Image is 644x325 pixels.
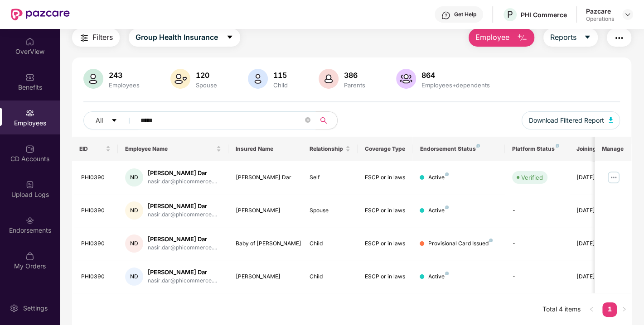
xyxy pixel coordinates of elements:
[72,29,120,47] button: Filters
[148,277,217,285] div: nasir.dar@phicommerce....
[441,11,450,20] img: svg+xml;base64,PHN2ZyBpZD0iSGVscC0zMngzMiIgeG1sbnM9Imh0dHA6Ly93d3cudzMub3JnLzIwMDAvc3ZnIiB3aWR0aD...
[81,173,111,182] div: PHI0390
[342,81,367,89] div: Parents
[79,33,90,43] img: svg+xml;base64,PHN2ZyB4bWxucz0iaHR0cDovL3d3dy53My5vcmcvMjAwMC9zdmciIHdpZHRoPSIyNCIgaGVpZ2h0PSIyNC...
[236,173,295,182] div: [PERSON_NAME] Dar
[420,81,492,89] div: Employees+dependents
[302,137,358,161] th: Relationship
[517,33,528,43] img: svg+xml;base64,PHN2ZyB4bWxucz0iaHR0cDovL3d3dy53My5vcmcvMjAwMC9zdmciIHhtbG5zOnhsaW5rPSJodHRwOi8vd3...
[542,302,581,317] li: Total 4 items
[107,71,141,80] div: 243
[25,252,34,261] img: svg+xml;base64,PHN2ZyBpZD0iTXlfT3JkZXJzIiBkYXRhLW5hbWU9Ik15IE9yZGVycyIgeG1sbnM9Imh0dHA6Ly93d3cudz...
[428,239,493,248] div: Provisional Card Issued
[521,10,567,19] div: PHI Commerce
[136,32,218,43] span: Group Health Insurance
[148,169,217,177] div: [PERSON_NAME] Dar
[606,170,621,185] img: manageButton
[365,272,406,281] div: ESCP or in laws
[595,137,631,161] th: Manage
[342,71,367,80] div: 386
[617,302,631,317] button: right
[576,272,617,281] div: [DATE]
[305,116,310,125] span: close-circle
[522,111,620,129] button: Download Filtered Report
[621,306,627,312] span: right
[428,272,449,281] div: Active
[148,177,217,186] div: nasir.dar@phicommerce....
[310,145,344,153] span: Relationship
[81,272,111,281] div: PHI0390
[569,137,625,161] th: Joining Date
[236,272,295,281] div: [PERSON_NAME]
[576,239,617,248] div: [DATE]
[125,145,214,153] span: Employee Name
[505,194,569,227] td: -
[609,117,613,123] img: svg+xml;base64,PHN2ZyB4bWxucz0iaHR0cDovL3d3dy53My5vcmcvMjAwMC9zdmciIHhtbG5zOnhsaW5rPSJodHRwOi8vd3...
[576,206,617,215] div: [DATE]
[576,173,617,182] div: [DATE]
[428,173,449,182] div: Active
[125,168,143,186] div: ND
[543,29,598,47] button: Reportscaret-down
[586,7,614,15] div: Pazcare
[148,244,217,252] div: nasir.dar@phicommerce....
[194,81,219,89] div: Spouse
[11,9,70,20] img: New Pazcare Logo
[125,234,143,253] div: ND
[420,145,497,153] div: Endorsement Status
[475,32,509,43] span: Employee
[25,109,34,118] img: svg+xml;base64,PHN2ZyBpZD0iRW1wbG95ZWVzIiB4bWxucz0iaHR0cDovL3d3dy53My5vcmcvMjAwMC9zdmciIHdpZHRoPS...
[624,11,631,18] img: svg+xml;base64,PHN2ZyBpZD0iRHJvcGRvd24tMzJ4MzIiIHhtbG5zPSJodHRwOi8vd3d3LnczLm9yZy8yMDAwL3N2ZyIgd2...
[584,33,591,42] span: caret-down
[529,115,604,125] span: Download Filtered Report
[315,111,338,129] button: search
[148,202,217,210] div: [PERSON_NAME] Dar
[92,32,113,43] span: Filters
[445,272,449,275] img: svg+xml;base64,PHN2ZyB4bWxucz0iaHR0cDovL3d3dy53My5vcmcvMjAwMC9zdmciIHdpZHRoPSI4IiBoZWlnaHQ9IjgiIH...
[505,260,569,293] td: -
[365,173,406,182] div: ESCP or in laws
[111,117,117,124] span: caret-down
[96,115,103,125] span: All
[25,144,34,153] img: svg+xml;base64,PHN2ZyBpZD0iQ0RfQWNjb3VudHMiIGRhdGEtbmFtZT0iQ0QgQWNjb3VudHMiIHhtbG5zPSJodHRwOi8vd3...
[81,239,111,248] div: PHI0390
[79,145,104,153] span: EID
[358,137,413,161] th: Coverage Type
[365,239,406,248] div: ESCP or in laws
[118,137,228,161] th: Employee Name
[550,32,576,43] span: Reports
[445,172,449,176] img: svg+xml;base64,PHN2ZyB4bWxucz0iaHR0cDovL3d3dy53My5vcmcvMjAwMC9zdmciIHdpZHRoPSI4IiBoZWlnaHQ9IjgiIH...
[454,11,476,18] div: Get Help
[505,227,569,260] td: -
[584,302,599,317] button: left
[602,302,617,316] a: 1
[507,9,513,20] span: P
[107,81,141,89] div: Employees
[25,216,34,225] img: svg+xml;base64,PHN2ZyBpZD0iRW5kb3JzZW1lbnRzIiB4bWxucz0iaHR0cDovL3d3dy53My5vcmcvMjAwMC9zdmciIHdpZH...
[602,302,617,317] li: 1
[236,206,295,215] div: [PERSON_NAME]
[271,81,290,89] div: Child
[365,206,406,215] div: ESCP or in laws
[83,111,139,129] button: Allcaret-down
[125,201,143,220] div: ND
[83,69,103,89] img: svg+xml;base64,PHN2ZyB4bWxucz0iaHR0cDovL3d3dy53My5vcmcvMjAwMC9zdmciIHhtbG5zOnhsaW5rPSJodHRwOi8vd3...
[194,71,219,80] div: 120
[512,145,562,153] div: Platform Status
[310,173,350,182] div: Self
[248,69,268,89] img: svg+xml;base64,PHN2ZyB4bWxucz0iaHR0cDovL3d3dy53My5vcmcvMjAwMC9zdmciIHhtbG5zOnhsaW5rPSJodHRwOi8vd3...
[319,69,339,89] img: svg+xml;base64,PHN2ZyB4bWxucz0iaHR0cDovL3d3dy53My5vcmcvMjAwMC9zdmciIHhtbG5zOnhsaW5rPSJodHRwOi8vd3...
[228,137,302,161] th: Insured Name
[271,71,290,80] div: 115
[25,180,34,189] img: svg+xml;base64,PHN2ZyBpZD0iVXBsb2FkX0xvZ3MiIGRhdGEtbmFtZT0iVXBsb2FkIExvZ3MiIHhtbG5zPSJodHRwOi8vd3...
[310,272,350,281] div: Child
[521,173,543,182] div: Verified
[589,306,594,312] span: left
[556,144,559,148] img: svg+xml;base64,PHN2ZyB4bWxucz0iaHR0cDovL3d3dy53My5vcmcvMjAwMC9zdmciIHdpZHRoPSI4IiBoZWlnaHQ9IjgiIH...
[396,69,416,89] img: svg+xml;base64,PHN2ZyB4bWxucz0iaHR0cDovL3d3dy53My5vcmcvMjAwMC9zdmciIHhtbG5zOnhsaW5rPSJodHRwOi8vd3...
[236,239,295,248] div: Baby of [PERSON_NAME]
[125,268,143,286] div: ND
[617,302,631,317] li: Next Page
[445,206,449,209] img: svg+xml;base64,PHN2ZyB4bWxucz0iaHR0cDovL3d3dy53My5vcmcvMjAwMC9zdmciIHdpZHRoPSI4IiBoZWlnaHQ9IjgiIH...
[310,206,350,215] div: Spouse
